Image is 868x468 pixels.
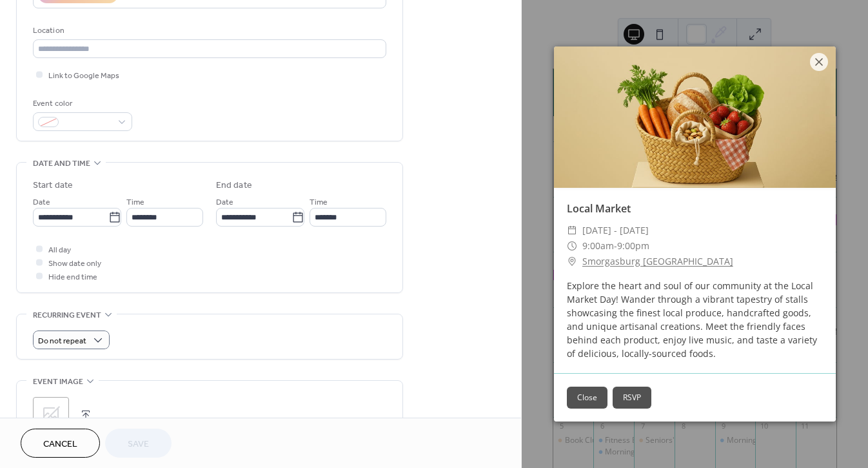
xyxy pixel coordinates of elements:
[48,257,101,270] span: Show date only
[617,239,649,252] span: 9:00pm
[554,279,836,360] div: Explore the heart and soul of our community at the Local Market Day! Wander through a vibrant tap...
[21,429,100,458] button: Cancel
[33,24,384,37] div: Location
[48,243,71,257] span: All day
[567,223,577,238] div: ​
[567,238,577,254] div: ​
[614,239,617,252] span: -
[48,270,97,284] span: Hide end time
[33,397,69,433] div: ;
[48,69,119,83] span: Link to Google Maps
[567,254,577,269] div: ​
[38,334,86,349] span: Do not repeat
[126,196,144,209] span: Time
[33,309,101,322] span: Recurring event
[554,201,836,216] div: Local Market
[33,97,130,110] div: Event color
[33,375,83,389] span: Event image
[43,438,77,451] span: Cancel
[582,239,614,252] span: 9:00am
[33,196,50,209] span: Date
[582,254,733,269] a: Smorgasburg [GEOGRAPHIC_DATA]
[567,387,607,409] button: Close
[33,179,73,192] div: Start date
[310,196,328,209] span: Time
[216,179,252,192] div: End date
[216,196,233,209] span: Date
[33,157,90,170] span: Date and time
[613,387,651,409] button: RSVP
[582,223,649,238] span: [DATE] - [DATE]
